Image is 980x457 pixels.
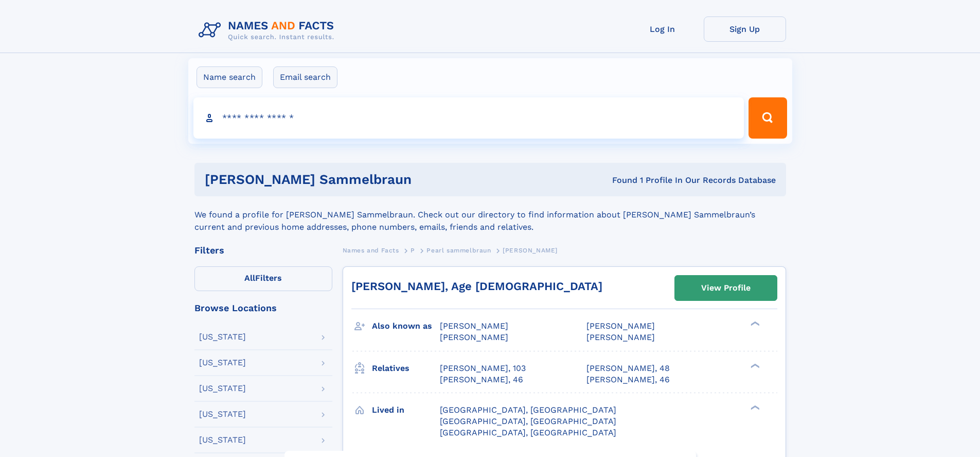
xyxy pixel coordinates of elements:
[194,246,332,255] div: Filters
[586,321,655,331] span: [PERSON_NAME]
[748,320,760,327] div: ❯
[194,266,332,291] label: Filters
[411,247,415,254] span: P
[440,332,508,342] span: [PERSON_NAME]
[199,333,246,341] div: [US_STATE]
[205,173,512,186] h1: [PERSON_NAME] Sammelbraun
[704,16,786,42] a: Sign Up
[372,317,440,335] h3: Also known as
[440,416,616,426] span: [GEOGRAPHIC_DATA], [GEOGRAPHIC_DATA]
[273,66,337,88] label: Email search
[199,359,246,367] div: [US_STATE]
[199,384,246,393] div: [US_STATE]
[701,276,751,300] div: View Profile
[197,66,262,88] label: Name search
[748,404,760,411] div: ❯
[194,16,343,44] img: Logo Names and Facts
[586,374,670,385] a: [PERSON_NAME], 46
[351,280,602,293] a: [PERSON_NAME], Age [DEMOGRAPHIC_DATA]
[440,363,526,374] a: [PERSON_NAME], 103
[749,97,787,139] button: Search Button
[411,244,415,257] a: P
[748,362,760,369] div: ❯
[426,247,491,254] span: Pearl sammelbraun
[194,196,786,233] div: We found a profile for [PERSON_NAME] Sammelbraun. Check out our directory to find information abo...
[512,175,776,186] div: Found 1 Profile In Our Records Database
[426,244,491,257] a: Pearl sammelbraun
[440,374,523,385] a: [PERSON_NAME], 46
[586,332,655,342] span: [PERSON_NAME]
[440,321,508,331] span: [PERSON_NAME]
[621,16,704,42] a: Log In
[199,410,246,418] div: [US_STATE]
[244,273,255,283] span: All
[193,97,744,139] input: search input
[372,360,440,377] h3: Relatives
[503,247,558,254] span: [PERSON_NAME]
[586,363,670,374] a: [PERSON_NAME], 48
[440,428,616,437] span: [GEOGRAPHIC_DATA], [GEOGRAPHIC_DATA]
[372,401,440,419] h3: Lived in
[199,436,246,444] div: [US_STATE]
[440,405,616,415] span: [GEOGRAPHIC_DATA], [GEOGRAPHIC_DATA]
[343,244,399,257] a: Names and Facts
[675,276,777,300] a: View Profile
[194,303,332,313] div: Browse Locations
